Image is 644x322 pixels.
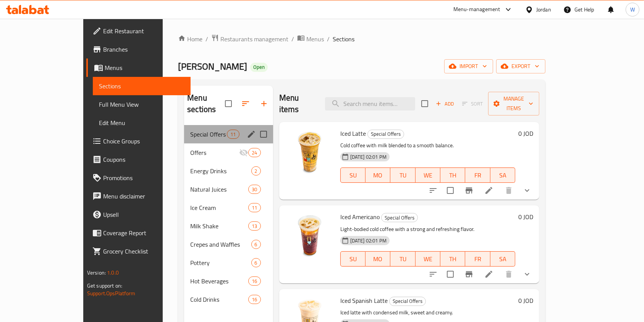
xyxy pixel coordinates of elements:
[86,205,191,224] a: Upsell
[103,192,185,201] span: Menu disclaimer
[190,130,227,139] div: Special Offers
[178,34,545,44] nav: breadcrumb
[450,62,487,71] span: import
[190,221,248,231] span: Milk Shake
[184,254,273,272] div: Pottery6
[366,168,390,183] button: MO
[86,242,191,260] a: Grocery Checklist
[518,295,533,306] h6: 0 JOD
[440,168,465,183] button: TH
[488,92,540,115] button: Manage items
[340,251,366,267] button: SU
[494,94,534,113] span: Manage items
[190,203,248,212] span: Ice Cream
[236,94,255,113] span: Sort sections
[285,128,334,177] img: Iced Latte
[442,266,458,282] span: Select to update
[340,295,388,306] span: Iced Spanish Latte
[87,281,122,291] span: Get support on:
[184,180,273,198] div: Natural Juices30
[457,98,488,110] span: Select section first
[500,265,518,283] button: delete
[93,77,191,95] a: Sections
[103,173,185,182] span: Promotions
[344,170,362,181] span: SU
[369,254,387,265] span: MO
[99,118,185,127] span: Edit Menu
[103,137,185,146] span: Choice Groups
[249,278,260,285] span: 16
[248,185,261,194] div: items
[419,170,437,181] span: WE
[484,186,494,195] a: Edit menu item
[347,153,390,161] span: [DATE] 02:01 PM
[103,45,185,54] span: Branches
[390,297,426,306] span: Special Offers
[246,128,257,140] button: edit
[248,148,261,157] div: items
[248,221,261,231] div: items
[220,34,288,44] span: Restaurants management
[248,276,261,286] div: items
[184,125,273,143] div: Special Offers11edit
[460,265,478,283] button: Branch-specific-item
[184,143,273,162] div: Offers24
[468,170,487,181] span: FR
[239,148,248,157] svg: Inactive section
[103,228,185,237] span: Coverage Report
[382,213,417,222] span: Special Offers
[443,170,462,181] span: TH
[630,5,635,14] span: W
[103,26,185,36] span: Edit Restaurant
[444,59,493,73] button: import
[248,295,261,304] div: items
[86,22,191,40] a: Edit Restaurant
[465,168,490,183] button: FR
[252,259,261,267] span: 6
[87,288,136,298] a: Support.OpsPlatform
[255,94,273,113] button: Add section
[190,295,248,304] span: Cold Drinks
[419,254,437,265] span: WE
[184,217,273,235] div: Milk Shake13
[390,251,415,267] button: TU
[178,58,247,75] span: [PERSON_NAME]
[205,34,208,44] li: /
[368,130,404,138] span: Special Offers
[333,34,354,44] span: Sections
[340,141,515,150] p: Cold coffee with milk blended to a smooth balance.
[369,170,387,181] span: MO
[227,131,239,138] span: 11
[340,211,380,223] span: Iced Americano
[190,185,248,194] div: Natural Juices
[340,308,515,317] p: Iced latte with condensed milk, sweet and creamy.
[211,34,288,44] a: Restaurants management
[249,149,260,156] span: 24
[536,5,551,14] div: Jordan
[190,258,251,267] div: Pottery
[107,268,119,278] span: 1.0.0
[184,162,273,180] div: Energy Drinks2
[518,181,536,200] button: show more
[249,186,260,193] span: 30
[86,169,191,187] a: Promotions
[251,166,261,176] div: items
[220,96,236,112] span: Select all sections
[103,210,185,219] span: Upsell
[93,114,191,132] a: Edit Menu
[424,181,442,200] button: sort-choices
[340,128,366,139] span: Iced Latte
[453,5,500,14] div: Menu-management
[347,237,390,244] span: [DATE] 02:01 PM
[184,198,273,217] div: Ice Cream11
[366,251,390,267] button: MO
[327,34,330,44] li: /
[460,181,478,200] button: Branch-specific-item
[250,64,268,70] span: Open
[279,92,316,115] h2: Menu items
[184,122,273,312] nav: Menu sections
[416,168,440,183] button: WE
[86,187,191,205] a: Menu disclaimer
